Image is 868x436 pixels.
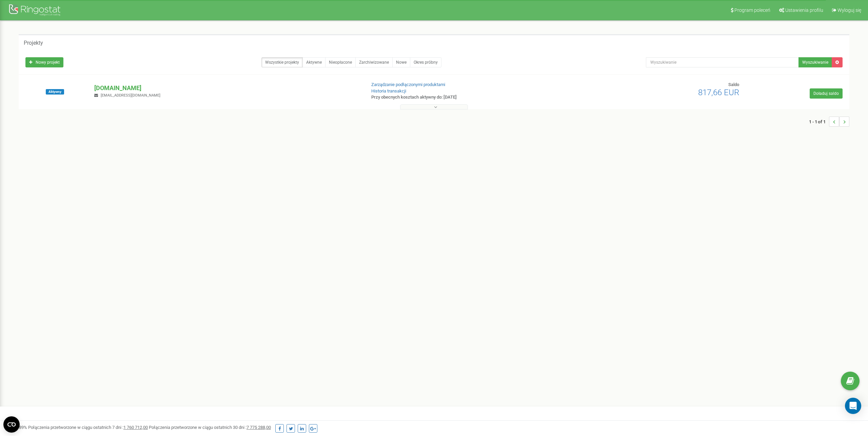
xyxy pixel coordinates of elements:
button: Open CMP widget [3,416,20,433]
button: Wyszukiwanie [798,57,832,67]
span: 817,66 EUR [698,88,739,97]
nav: ... [809,110,849,133]
span: Ustawienia profilu [785,7,823,13]
p: Przy obecnych kosztach aktywny do: [DATE] [371,94,568,101]
input: Wyszukiwanie [646,57,799,67]
a: Historia transakcji [371,88,406,94]
a: Nowe [392,57,410,67]
h5: Projekty [24,40,43,46]
a: Wszystkie projekty [261,57,303,67]
span: Aktywny [46,89,64,95]
span: Wyloguj się [837,7,861,13]
span: [EMAIL_ADDRESS][DOMAIN_NAME] [101,93,160,98]
span: Program poleceń [734,7,770,13]
a: Zarządzanie podłączonymi produktami [371,82,445,87]
a: Nieopłacone [325,57,356,67]
div: Open Intercom Messenger [845,398,861,414]
p: [DOMAIN_NAME] [94,84,360,92]
span: Saldo [728,82,739,87]
a: Zarchiwizowane [355,57,393,67]
a: Nowy projekt [25,57,63,67]
span: 1 - 1 of 1 [809,117,829,127]
a: Aktywne [302,57,325,67]
a: Okres próbny [410,57,441,67]
a: Doładuj saldo [810,88,843,99]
